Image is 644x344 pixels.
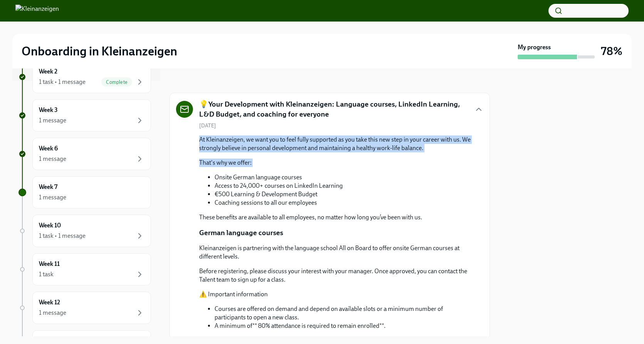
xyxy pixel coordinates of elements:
li: Onsite German language courses [215,173,471,182]
a: Week 71 message [18,176,151,209]
p: German language courses [199,228,283,238]
div: 1 task • 1 message [39,78,86,86]
div: 1 task [39,270,54,279]
li: A minimum of** 80% attendance is required to remain enrolled**. [215,322,471,330]
a: Week 61 message [18,138,151,170]
a: Week 121 message [18,292,151,324]
span: Complete [101,79,132,85]
a: Week 21 task • 1 messageComplete [18,61,151,93]
h2: Onboarding in Kleinanzeigen [22,43,177,59]
li: Courses are offered on demand and depend on available slots or a minimum number of participants t... [215,305,471,322]
a: Week 101 task • 1 message [18,215,151,247]
p: ⚠️ Important information [199,290,471,299]
h6: Week 2 [39,67,57,76]
div: 1 message [39,155,66,163]
h6: Week 7 [39,183,57,191]
h6: Week 3 [39,106,58,114]
li: €500 Learning & Development Budget [215,190,471,199]
h6: Week 11 [39,260,60,268]
div: 1 message [39,309,66,317]
span: [DATE] [199,122,216,129]
p: That's why we offer: [199,159,471,167]
h6: Week 10 [39,221,61,230]
li: Access to 24,000+ courses on LinkedIn Learning [215,182,471,190]
a: Week 31 message [18,99,151,132]
img: Kleinanzeigen [15,5,59,17]
h6: Week 12 [39,298,60,307]
div: 1 task • 1 message [39,232,86,240]
li: Coaching sessions to all our employees [215,199,471,207]
p: Before registering, please discuss your interest with your manager. Once approved, you can contac... [199,267,471,284]
h3: 78% [601,44,622,58]
p: These benefits are available to all employees, no matter how long you’ve been with us. [199,213,471,222]
h6: Week 6 [39,144,58,153]
p: Kleinanzeigen is partnering with the language school All on Board to offer onsite German courses ... [199,244,471,261]
p: At Kleinanzeigen, we want you to feel fully supported as you take this new step in your career wi... [199,135,471,152]
h5: 💡Your Development with Kleinanzeigen: Language courses, LinkedIn Learning, L&D Budget, and coachi... [199,99,468,119]
div: 1 message [39,193,66,202]
strong: My progress [518,43,551,52]
a: Week 111 task [18,253,151,286]
div: 1 message [39,116,66,125]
